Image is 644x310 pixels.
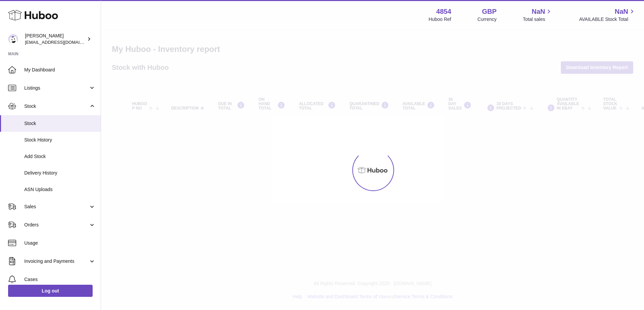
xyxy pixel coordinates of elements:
[24,170,96,176] span: Delivery History
[25,39,99,45] span: [EMAIL_ADDRESS][DOMAIN_NAME]
[523,16,553,23] span: Total sales
[24,120,96,127] span: Stock
[24,258,89,265] span: Invoicing and Payments
[24,276,96,283] span: Cases
[523,7,553,23] a: NaN Total sales
[24,186,96,193] span: ASN Uploads
[24,103,89,110] span: Stock
[482,7,496,16] strong: GBP
[24,204,89,210] span: Sales
[429,16,451,23] div: Huboo Ref
[478,16,497,23] div: Currency
[579,7,636,23] a: NaN AVAILABLE Stock Total
[532,7,545,16] span: NaN
[8,34,18,44] img: internalAdmin-4854@internal.huboo.com
[24,137,96,143] span: Stock History
[436,7,451,16] strong: 4854
[24,85,89,91] span: Listings
[25,33,86,45] div: [PERSON_NAME]
[24,240,96,246] span: Usage
[8,285,93,297] a: Log out
[24,67,96,73] span: My Dashboard
[615,7,628,16] span: NaN
[24,153,96,160] span: Add Stock
[579,16,636,23] span: AVAILABLE Stock Total
[24,222,89,228] span: Orders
